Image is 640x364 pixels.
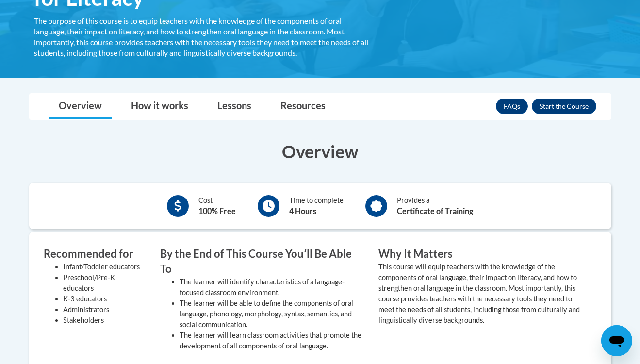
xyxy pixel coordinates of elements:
value: This course will equip teachers with the knowledge of the components of oral language, their impa... [378,263,580,324]
li: Administrators [63,304,146,315]
b: 100% Free [198,206,236,215]
iframe: Button to launch messaging window [601,325,632,356]
li: Preschool/Pre-K educators [63,272,146,294]
li: Infant/Toddler educators [63,262,146,272]
li: Stakeholders [63,315,146,326]
div: The purpose of this course is to equip teachers with the knowledge of the components of oral lang... [34,16,369,58]
li: The learner will learn classroom activities that promote the development of all components of ora... [180,330,364,351]
h3: Why It Matters [378,247,582,262]
li: The learner will identify characteristics of a language-focused classroom environment. [180,277,364,298]
a: How it works [121,94,198,119]
li: K-3 educators [63,294,146,304]
div: Time to complete [289,195,344,217]
a: Resources [271,94,335,119]
h3: Overview [29,139,611,164]
a: Lessons [208,94,261,119]
div: Provides a [397,195,473,217]
b: Certificate of Training [397,206,473,215]
a: Overview [49,94,112,119]
li: The learner will be able to define the components of oral language, phonology, morphology, syntax... [180,298,364,330]
h3: Recommended for [44,247,146,262]
h3: By the End of This Course Youʹll Be Able To [160,247,364,277]
button: Enroll [532,99,596,114]
b: 4 Hours [289,206,316,215]
a: FAQs [496,99,528,114]
div: Cost [198,195,236,217]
